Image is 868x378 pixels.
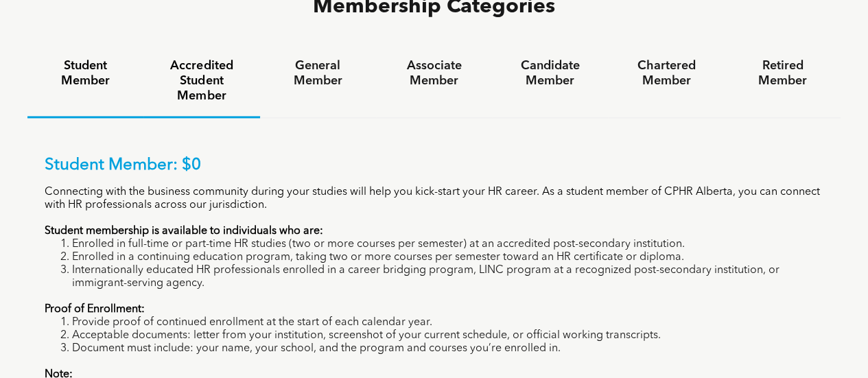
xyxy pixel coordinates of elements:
[72,329,823,342] li: Acceptable documents: letter from your institution, screenshot of your current schedule, or offic...
[72,264,823,290] li: Internationally educated HR professionals enrolled in a career bridging program, LINC program at ...
[72,316,823,329] li: Provide proof of continued enrollment at the start of each calendar year.
[45,156,823,176] p: Student Member: $0
[45,304,145,315] strong: Proof of Enrollment:
[156,58,247,104] h4: Accredited Student Member
[272,58,364,88] h4: General Member
[72,238,823,251] li: Enrolled in full-time or part-time HR studies (two or more courses per semester) at an accredited...
[737,58,828,88] h4: Retired Member
[620,58,712,88] h4: Chartered Member
[72,342,823,355] li: Document must include: your name, your school, and the program and courses you’re enrolled in.
[45,226,323,237] strong: Student membership is available to individuals who are:
[40,58,131,88] h4: Student Member
[72,251,823,264] li: Enrolled in a continuing education program, taking two or more courses per semester toward an HR ...
[45,186,823,212] p: Connecting with the business community during your studies will help you kick-start your HR caree...
[388,58,480,88] h4: Associate Member
[504,58,596,88] h4: Candidate Member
